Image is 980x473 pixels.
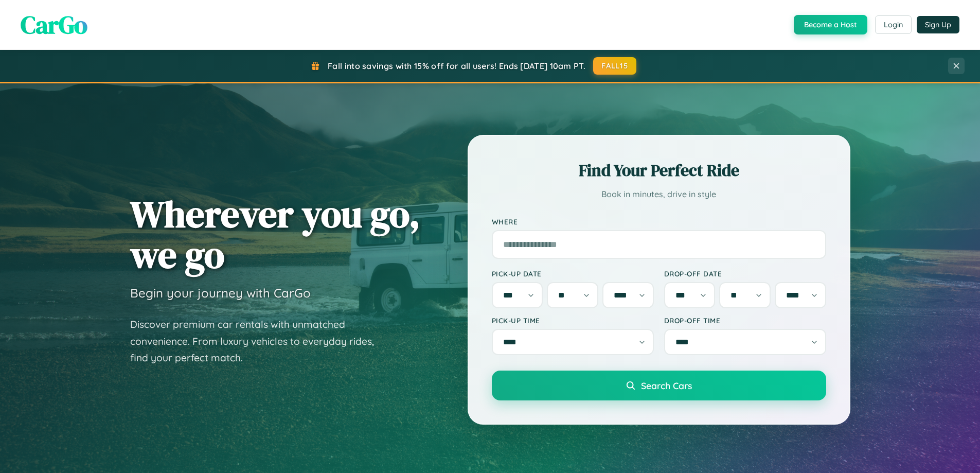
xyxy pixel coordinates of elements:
label: Pick-up Date [492,269,654,278]
h2: Find Your Perfect Ride [492,159,826,182]
label: Drop-off Date [664,269,826,278]
button: Become a Host [794,15,867,34]
button: Search Cars [492,371,826,400]
span: CarGo [21,8,87,42]
span: Fall into savings with 15% off for all users! Ends [DATE] 10am PT. [328,61,585,71]
p: Book in minutes, drive in style [492,187,826,202]
label: Where [492,217,826,226]
label: Drop-off Time [664,316,826,325]
span: Search Cars [641,380,692,391]
button: FALL15 [593,57,636,75]
h3: Begin your journey with CarGo [130,285,311,301]
label: Pick-up Time [492,316,654,325]
button: Sign Up [917,16,959,33]
h1: Wherever you go, we go [130,194,420,275]
button: Login [875,15,912,34]
p: Discover premium car rentals with unmatched convenience. From luxury vehicles to everyday rides, ... [130,316,387,366]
